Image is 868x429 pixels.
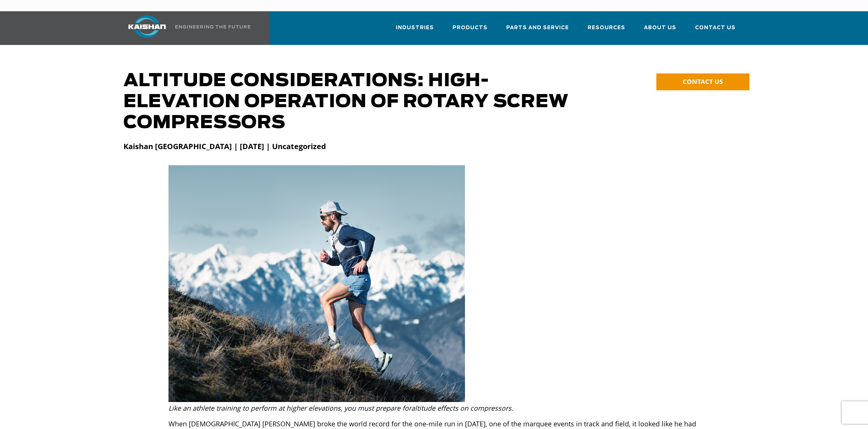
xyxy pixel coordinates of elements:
a: Resources [588,18,625,43]
a: Kaishan USA [119,11,252,45]
img: Altitude effects [168,165,465,402]
span: About Us [644,24,676,32]
span: Industries [396,24,434,32]
a: About Us [644,18,676,43]
span: Products [453,24,487,32]
img: kaishan logo [119,15,175,38]
span: CONTACT US [683,77,723,86]
a: Parts and Service [506,18,569,43]
a: Industries [396,18,434,43]
h1: Altitude Considerations: High-Elevation Operation of Rotary Screw Compressors [123,70,587,133]
a: Products [453,18,487,43]
i: Like an athlete training to perform at higher elevations, you must prepare for [168,404,411,413]
strong: Kaishan [GEOGRAPHIC_DATA] | [DATE] | Uncategorized [123,141,326,151]
span: Contact Us [695,24,736,32]
a: Contact Us [695,18,736,43]
i: . [511,404,513,413]
img: Engineering the future [175,25,250,28]
span: Resources [588,24,625,32]
i: altitude effects on compressors [411,404,511,413]
a: CONTACT US [656,73,749,90]
span: Parts and Service [506,24,569,32]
